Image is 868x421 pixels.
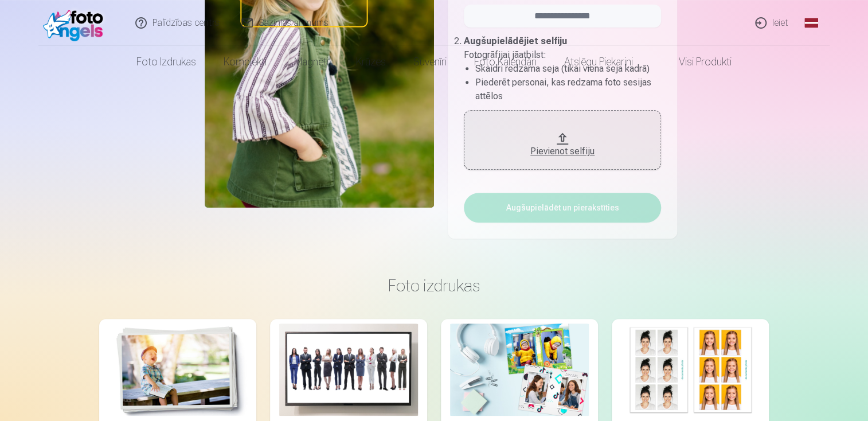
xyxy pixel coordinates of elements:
[550,46,647,78] a: Atslēgu piekariņi
[475,145,650,158] div: Pievienot selfiju
[123,46,210,78] a: Foto izdrukas
[450,323,589,416] img: Foto kolāža no divām fotogrāfijām
[464,193,661,223] button: Augšupielādēt un pierakstīties
[621,323,760,416] img: Foto izdrukas dokumentiem
[464,110,661,170] button: Pievienot selfiju
[210,46,280,78] a: Komplekti
[400,46,460,78] a: Suvenīri
[279,323,418,416] img: Augstas kvalitātes grupu fotoattēlu izdrukas
[647,46,745,78] a: Visi produkti
[43,5,109,41] img: /fa1
[342,46,400,78] a: Krūzes
[280,46,342,78] a: Magnēti
[475,76,661,103] li: Piederēt personai, kas redzama foto sesijas attēlos
[108,323,247,416] img: Augstas kvalitātes fotoattēlu izdrukas
[108,275,760,296] h3: Foto izdrukas
[460,46,550,78] a: Foto kalendāri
